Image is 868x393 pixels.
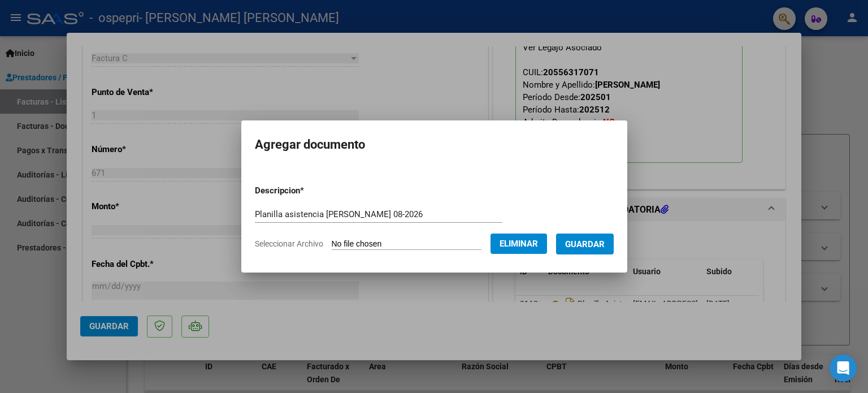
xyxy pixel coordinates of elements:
[500,239,538,249] span: Eliminar
[830,355,857,382] div: Open Intercom Messenger
[565,239,605,249] span: Guardar
[491,234,547,254] button: Eliminar
[255,184,363,197] p: Descripcion
[556,234,614,254] button: Guardar
[255,239,323,248] span: Seleccionar Archivo
[255,134,614,156] h2: Agregar documento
